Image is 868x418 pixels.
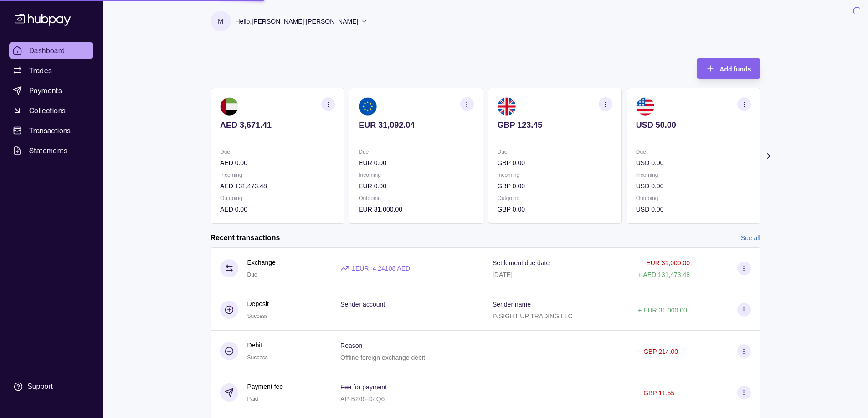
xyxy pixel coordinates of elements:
a: Transactions [9,122,93,139]
p: Offline foreign exchange debit [340,354,425,361]
span: Success [247,354,268,361]
span: Payments [29,85,62,96]
span: Statements [29,145,67,156]
span: Success [247,313,268,319]
p: Incoming [636,170,750,180]
span: Due [247,272,257,278]
button: Add funds [697,58,760,79]
p: − EUR 31,000.00 [641,259,690,267]
img: gb [497,97,515,116]
span: Add funds [719,65,751,73]
p: AED 131,473.48 [220,181,335,191]
p: INSIGHT UP TRADING LLC [493,312,573,320]
p: Hello, [PERSON_NAME] [PERSON_NAME] [236,16,359,26]
p: Due [636,147,750,157]
span: Paid [247,396,258,402]
p: GBP 123.45 [497,120,612,130]
p: AED 0.00 [220,158,335,168]
p: Outgoing [636,193,750,203]
p: EUR 0.00 [359,181,473,191]
p: Incoming [497,170,612,180]
a: See all [741,233,760,243]
p: Exchange [247,257,276,267]
p: AED 3,671.41 [220,120,335,130]
p: Outgoing [220,193,335,203]
p: − GBP 11.55 [638,389,674,397]
p: AED 0.00 [220,204,335,214]
p: Sender name [493,301,531,308]
p: 1 EUR = 4.24108 AED [352,263,410,273]
span: Dashboard [29,45,65,56]
p: + AED 131,473.48 [638,271,690,278]
p: Incoming [220,170,335,180]
a: Collections [9,102,93,119]
p: USD 0.00 [636,181,750,191]
a: Support [9,377,93,396]
p: AP-B266-D4Q6 [340,395,385,403]
a: Trades [9,62,93,79]
img: eu [359,97,377,116]
p: Due [497,147,612,157]
p: Sender account [340,301,385,308]
p: USD 0.00 [636,158,750,168]
p: Settlement due date [493,259,550,267]
p: Fee for payment [340,383,387,391]
img: ae [220,97,238,116]
span: Transactions [29,125,71,136]
p: EUR 0.00 [359,158,473,168]
p: Due [220,147,335,157]
img: us [636,97,654,116]
p: GBP 0.00 [497,204,612,214]
h2: Recent transactions [211,233,280,243]
p: − GBP 214.00 [638,348,678,355]
p: Outgoing [497,193,612,203]
p: Deposit [247,299,269,309]
a: Payments [9,82,93,99]
p: Reason [340,342,362,349]
p: – [340,312,344,320]
div: Support [27,382,53,392]
p: Incoming [359,170,473,180]
p: GBP 0.00 [497,158,612,168]
p: Outgoing [359,193,473,203]
p: USD 50.00 [636,120,750,130]
p: Payment fee [247,382,283,392]
p: Due [359,147,473,157]
span: Trades [29,65,52,76]
a: Statements [9,142,93,159]
p: M [218,16,223,26]
p: EUR 31,000.00 [359,204,473,214]
p: EUR 31,092.04 [359,120,473,130]
p: GBP 0.00 [497,181,612,191]
p: + EUR 31,000.00 [638,307,687,314]
p: USD 0.00 [636,204,750,214]
p: [DATE] [493,271,513,278]
p: Debit [247,340,268,350]
a: Dashboard [9,42,93,59]
span: Collections [29,105,66,116]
